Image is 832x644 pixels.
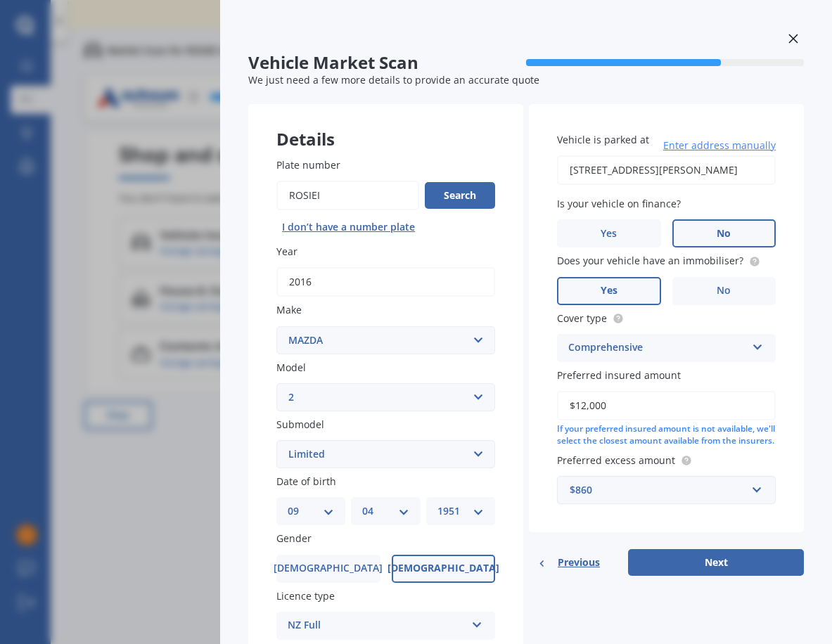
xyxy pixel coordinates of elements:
span: Does your vehicle have an immobiliser? [557,255,743,268]
button: Next [628,549,804,576]
span: We just need a few more details to provide an accurate quote [248,73,539,86]
span: [DEMOGRAPHIC_DATA] [388,562,499,574]
span: Model [276,361,306,374]
span: No [717,285,731,297]
div: If your preferred insured amount is not available, we'll select the closest amount available from... [557,423,776,447]
button: I don’t have a number plate [276,216,421,238]
span: No [717,228,731,240]
span: Submodel [276,418,324,431]
span: Vehicle Market Scan [248,53,526,73]
span: Date of birth [276,475,336,488]
input: YYYY [276,267,495,297]
span: Year [276,245,297,258]
span: Yes [601,285,617,297]
span: Yes [601,228,617,240]
span: Vehicle is parked at [557,133,649,146]
input: Enter plate number [276,181,419,210]
span: Licence type [276,589,335,603]
input: Enter amount [557,391,776,420]
div: $860 [570,482,746,498]
span: Previous [558,552,600,573]
div: Comprehensive [568,340,746,356]
div: Details [248,104,523,146]
span: Is your vehicle on finance? [557,197,681,210]
span: Plate number [276,158,340,172]
span: [DEMOGRAPHIC_DATA] [274,562,383,574]
button: Search [425,182,495,209]
span: Gender [276,532,312,546]
input: Enter address [557,155,776,185]
span: Enter address manually [663,139,776,153]
span: Preferred insured amount [557,368,681,382]
span: Cover type [557,311,607,325]
span: Preferred excess amount [557,453,675,467]
div: NZ Full [288,617,466,634]
span: Make [276,304,302,317]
